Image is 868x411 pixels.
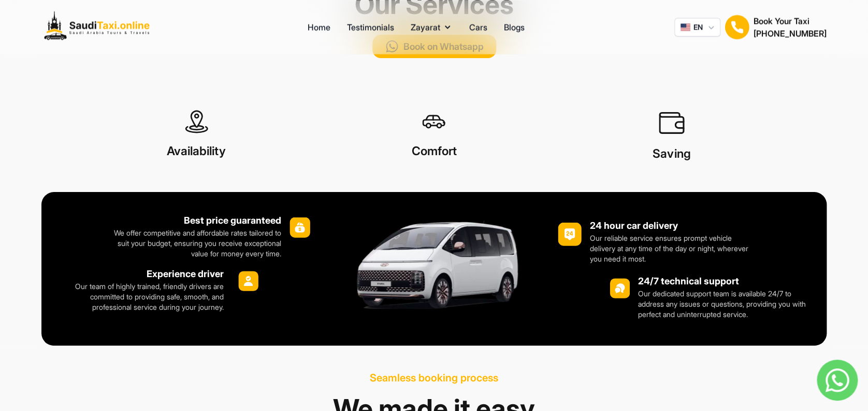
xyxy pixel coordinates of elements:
button: EN [674,18,720,36]
button: Zayarat [411,21,453,33]
a: Testimonials [347,21,394,33]
h1: Availability [78,144,315,165]
h1: Book Your Taxi [754,15,827,27]
h1: 24/7 technical support [638,274,806,289]
img: location [659,110,685,136]
h2: [PHONE_NUMBER] [754,27,827,39]
img: bestCar [347,216,521,321]
img: bestPrice [238,271,258,291]
p: Seamless booking process [78,371,790,385]
h1: 24 hour car delivery [590,218,754,232]
p: Our team of highly trained, friendly drivers are committed to providing safe, smooth, and profess... [62,281,224,312]
span: EN [693,22,703,32]
img: location [185,110,208,133]
h1: Comfort [315,144,553,162]
div: Book Your Taxi [754,15,827,39]
h1: Best price guaranteed [114,213,281,227]
a: Blogs [504,21,525,33]
img: Logo [41,8,157,46]
h1: Saving [553,146,790,167]
img: bestPrice [610,278,630,298]
img: whatsapp [817,360,858,401]
a: Home [308,21,330,33]
img: Book Your Taxi [725,15,749,39]
p: Our dedicated support team is available 24/7 to address any issues or questions, providing you wi... [638,289,806,320]
img: bestPrice [558,222,582,246]
img: location [422,110,445,133]
a: Cars [469,21,487,33]
img: bestPrice [290,217,310,237]
p: We offer competitive and affordable rates tailored to suit your budget, ensuring you receive exce... [114,227,281,258]
h1: Experience driver [62,267,224,281]
p: Our reliable service ensures prompt vehicle delivery at any time of the day or night, wherever yo... [590,232,754,264]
